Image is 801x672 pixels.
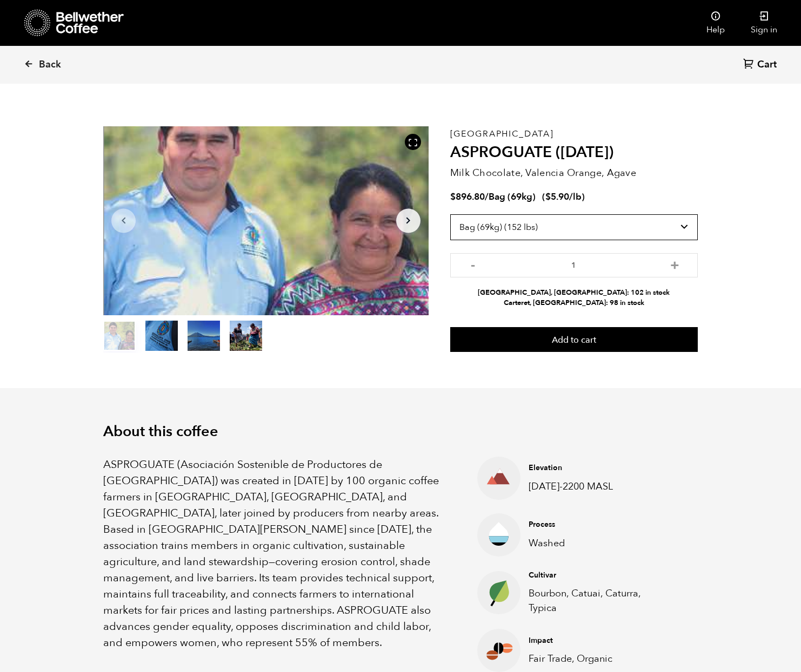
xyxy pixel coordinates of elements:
span: ASPROGUATE (Asociación Sostenible de Productores de [GEOGRAPHIC_DATA]) was created in [DATE] by 1... [103,457,439,650]
p: Fair Trade, Organic [529,651,663,666]
span: Cart [757,58,777,71]
li: [GEOGRAPHIC_DATA], [GEOGRAPHIC_DATA]: 102 in stock [450,288,698,298]
h4: Elevation [529,463,663,473]
span: $ [450,191,456,203]
span: Back [39,58,61,71]
h4: Cultivar [529,570,663,581]
p: Milk Chocolate, Valencia Orange, Agave [450,166,698,180]
h4: Process [529,519,663,530]
h4: Impact [529,635,663,646]
a: Cart [743,58,779,72]
p: [DATE]-2200 MASL [529,479,663,494]
h2: About this coffee [103,423,698,440]
button: + [668,259,682,269]
button: Add to cart [450,327,698,352]
span: Bag (69kg) [489,191,536,203]
h2: ASPROGUATE ([DATE]) [450,144,698,162]
p: Washed [529,536,663,551]
span: / [485,191,489,203]
span: /lb [569,191,582,203]
li: Carteret, [GEOGRAPHIC_DATA]: 98 in stock [450,298,698,308]
span: ( ) [542,191,585,203]
button: - [466,259,480,269]
bdi: 896.80 [450,191,485,203]
bdi: 5.90 [545,191,569,203]
p: Bourbon, Catuai, Caturra, Typica [529,586,663,615]
span: $ [545,191,551,203]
